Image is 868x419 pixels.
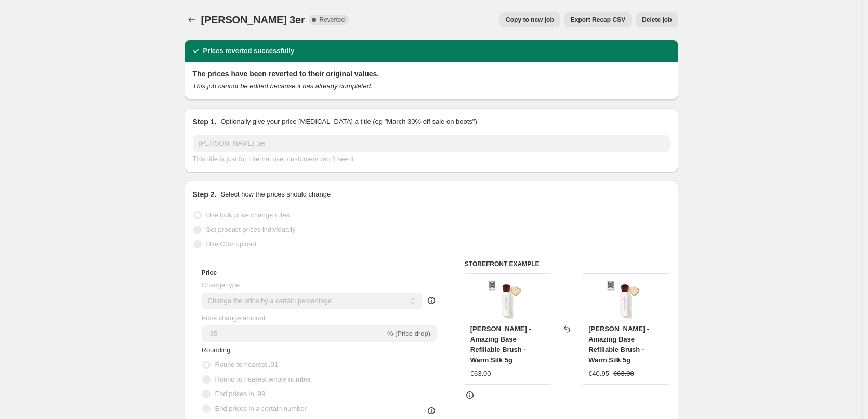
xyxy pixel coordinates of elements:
[201,14,305,25] span: [PERSON_NAME] 3er
[465,260,670,268] h6: STOREFRONT EXAMPLE
[506,16,554,24] span: Copy to new job
[202,269,217,277] h3: Price
[203,46,295,56] h2: Prices reverted successfully
[202,281,240,289] span: Change type
[193,189,217,200] h2: Step 2.
[215,390,266,398] span: End prices in .99
[206,226,296,233] span: Set product prices individually
[206,240,256,248] span: Use CSV upload
[606,279,647,321] img: jane-iredale-amazing-base-refillable-brush-warm-silk-5g-481004_80x.png
[470,325,531,364] span: [PERSON_NAME] - Amazing Base Refillable Brush - Warm Silk 5g
[206,211,290,219] span: Use bulk price change rules
[202,346,231,354] span: Rounding
[564,12,632,27] button: Export Recap CSV
[487,279,529,321] img: jane-iredale-amazing-base-refillable-brush-warm-silk-5g-481004_80x.png
[193,69,670,79] h2: The prices have been reverted to their original values.
[202,325,385,342] input: -15
[426,295,437,306] div: help
[220,189,331,200] p: Select how the prices should change
[387,330,430,337] span: % (Price drop)
[613,370,634,377] span: €63.00
[193,155,354,163] span: This title is just for internal use, customers won't see it
[588,325,649,364] span: [PERSON_NAME] - Amazing Base Refillable Brush - Warm Silk 5g
[185,12,199,27] button: Price change jobs
[470,370,491,377] span: €63.00
[193,116,217,127] h2: Step 1.
[193,135,670,152] input: 30% off holiday sale
[636,12,678,27] button: Delete job
[319,16,345,24] span: Reverted
[571,16,625,24] span: Export Recap CSV
[193,82,373,90] i: This job cannot be edited because it has already completed.
[215,361,278,369] span: Round to nearest .01
[215,404,307,412] span: End prices in a certain number
[220,116,477,127] p: Optionally give your price [MEDICAL_DATA] a title (eg "March 30% off sale on boots")
[642,16,672,24] span: Delete job
[588,370,609,377] span: €40.95
[202,314,266,322] span: Price change amount
[215,375,311,383] span: Round to nearest whole number
[499,12,560,27] button: Copy to new job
